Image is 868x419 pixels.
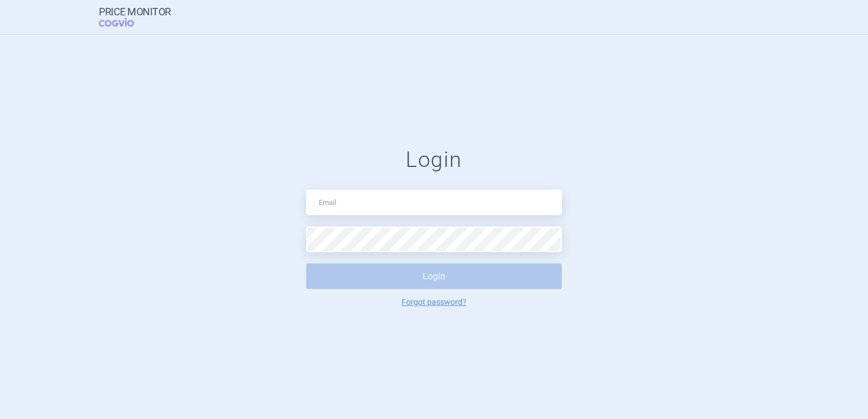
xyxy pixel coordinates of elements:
[306,147,562,173] h1: Login
[306,263,562,289] button: Login
[306,190,562,215] input: Email
[402,298,466,306] a: Forgot password?
[99,6,171,18] strong: Price Monitor
[99,6,171,28] a: Price MonitorCOGVIO
[99,18,150,27] span: COGVIO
